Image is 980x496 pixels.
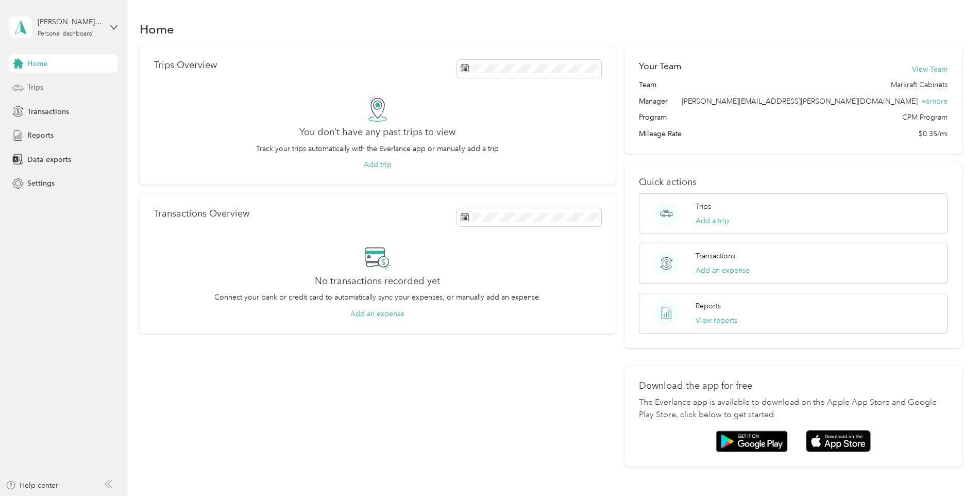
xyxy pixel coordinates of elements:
[350,308,404,319] button: Add an expense
[639,177,948,188] p: Quick actions
[6,480,58,491] button: Help center
[27,82,43,93] span: Trips
[639,79,656,90] span: Team
[639,112,667,123] span: Program
[140,24,174,35] h1: Home
[921,97,948,106] span: + 6 more
[27,58,47,69] span: Home
[696,315,737,326] button: View reports
[154,208,249,219] p: Transactions Overview
[38,31,93,37] div: Personal dashboard
[639,396,948,421] p: The Everlance app is available to download on the Apple App Store and Google Play Store, click be...
[38,16,102,27] div: [PERSON_NAME][EMAIL_ADDRESS][PERSON_NAME][DOMAIN_NAME]
[902,112,948,123] span: CPM Program
[891,79,948,90] span: Markraft Cabinets
[696,201,711,212] p: Trips
[214,292,541,303] p: Connect your bank or credit card to automatically sync your expenses, or manually add an expense.
[256,143,499,154] p: Track your trips automatically with the Everlance app or manually add a trip
[364,159,392,170] button: Add trip
[806,430,871,452] img: App store
[639,60,681,73] h2: Your Team
[154,60,217,71] p: Trips Overview
[27,178,55,189] span: Settings
[27,130,54,141] span: Reports
[696,265,750,276] button: Add an expense
[696,301,721,311] p: Reports
[299,127,455,138] h2: You don’t have any past trips to view
[919,128,948,139] span: $0.35/mi
[27,154,71,165] span: Data exports
[639,128,682,139] span: Mileage Rate
[716,431,788,452] img: Google play
[912,64,948,75] button: View Team
[27,106,69,117] span: Transactions
[696,216,729,226] button: Add a trip
[682,97,918,106] span: [PERSON_NAME][EMAIL_ADDRESS][PERSON_NAME][DOMAIN_NAME]
[639,381,948,391] p: Download the app for free
[639,96,668,107] span: Manager
[696,251,735,261] p: Transactions
[315,276,440,287] h2: No transactions recorded yet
